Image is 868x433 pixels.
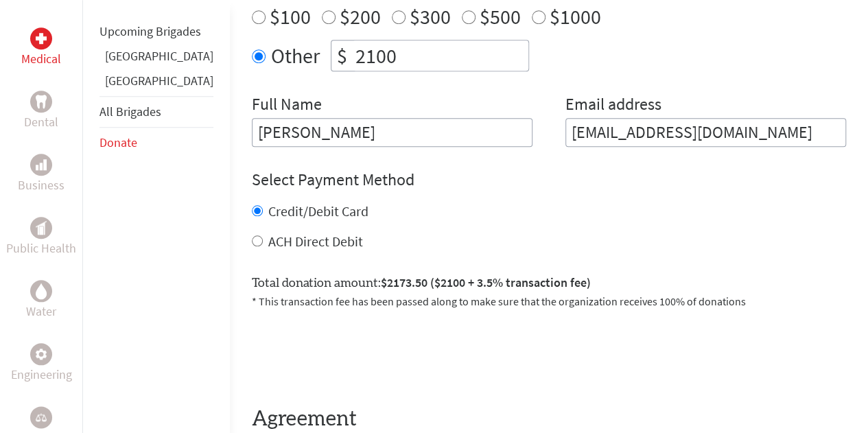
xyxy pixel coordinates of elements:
li: Guatemala [99,71,213,96]
input: Your Email [565,118,846,147]
p: Engineering [11,365,72,384]
label: $100 [270,3,311,30]
h4: Agreement [252,407,846,432]
p: Dental [24,113,58,132]
li: All Brigades [99,96,213,128]
div: Public Health [30,217,52,239]
p: Water [26,302,56,321]
a: DentalDental [24,91,58,132]
label: $500 [480,3,521,30]
a: [GEOGRAPHIC_DATA] [105,48,213,64]
a: WaterWater [26,280,56,321]
label: Total donation amount: [252,273,591,293]
img: Business [36,159,47,170]
li: Upcoming Brigades [99,16,213,47]
img: Medical [36,33,47,44]
iframe: reCAPTCHA [252,326,460,379]
label: $300 [410,3,451,30]
div: Engineering [30,343,52,365]
p: Public Health [6,239,76,258]
a: Donate [99,134,137,150]
a: BusinessBusiness [18,154,64,195]
img: Dental [36,95,47,108]
label: Email address [565,93,661,118]
a: MedicalMedical [21,27,61,69]
li: Donate [99,128,213,158]
a: Upcoming Brigades [99,23,201,39]
label: Full Name [252,93,322,118]
img: Water [36,283,47,299]
p: Medical [21,49,61,69]
a: All Brigades [99,104,161,119]
a: Public HealthPublic Health [6,217,76,258]
div: $ [331,40,353,71]
p: * This transaction fee has been passed along to make sure that the organization receives 100% of ... [252,293,846,309]
div: Business [30,154,52,176]
input: Enter Amount [353,40,528,71]
div: Medical [30,27,52,49]
label: ACH Direct Debit [268,233,363,250]
div: Legal Empowerment [30,406,52,428]
input: Enter Full Name [252,118,532,147]
label: Other [271,40,320,71]
li: Ghana [99,47,213,71]
div: Water [30,280,52,302]
img: Legal Empowerment [36,413,47,421]
span: $2173.50 ($2100 + 3.5% transaction fee) [381,274,591,290]
div: Dental [30,91,52,113]
a: [GEOGRAPHIC_DATA] [105,73,213,89]
label: Credit/Debit Card [268,202,368,220]
label: $200 [340,3,381,30]
label: $1000 [550,3,601,30]
a: EngineeringEngineering [11,343,72,384]
img: Engineering [36,349,47,360]
p: Business [18,176,64,195]
img: Public Health [36,221,47,235]
h4: Select Payment Method [252,169,846,191]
